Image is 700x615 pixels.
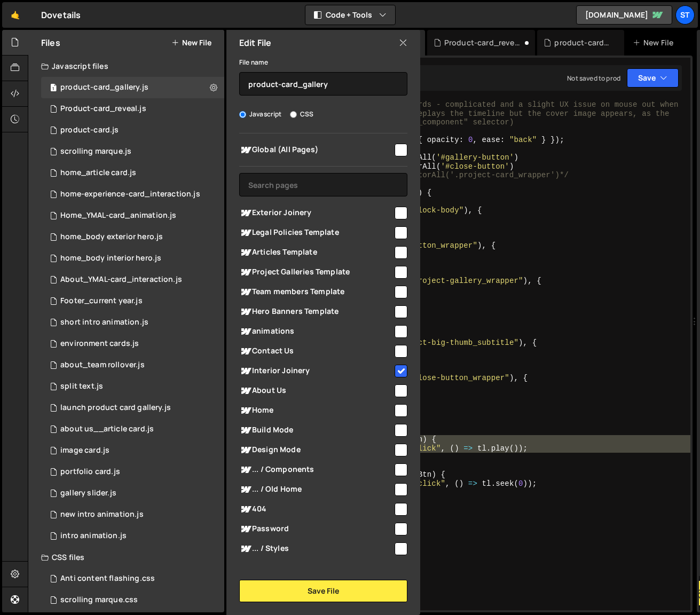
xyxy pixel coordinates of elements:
[239,463,393,476] span: ... / Components
[41,290,224,312] div: 15113/43303.js
[41,248,224,269] div: 15113/39545.js
[60,83,148,92] div: product-card_gallery.js
[444,37,522,48] div: Product-card_reveal.js
[60,488,116,498] div: gallery slider.js
[41,568,224,589] div: 15113/44504.css
[675,5,695,25] a: St
[41,397,224,419] div: 15113/42276.js
[239,72,407,96] input: Name
[60,510,144,519] div: new intro animation.js
[60,147,131,156] div: scrolling marque.js
[28,56,224,77] div: Javascript files
[239,404,393,417] span: Home
[41,312,224,333] div: 15113/43395.js
[239,523,393,535] span: Password
[305,5,395,25] button: Code + Tools
[60,382,103,391] div: split text.js
[41,9,81,21] div: Dovetails
[60,339,139,349] div: environment cards.js
[239,207,393,219] span: Exterior Joinery
[554,37,611,48] div: product-card.js
[290,111,297,118] input: CSS
[239,542,393,555] span: ... / Styles
[60,125,119,135] div: product-card.js
[50,84,57,93] span: 1
[60,168,136,178] div: home_article card.js
[60,318,148,327] div: short intro animation.js
[41,77,224,98] div: product-card_gallery.js
[239,424,393,437] span: Build Mode
[239,246,393,259] span: Articles Template
[41,184,224,205] div: 15113/39521.js
[239,384,393,397] span: About Us
[239,173,407,196] input: Search pages
[41,269,224,290] div: 15113/43315.js
[60,232,163,242] div: home_body exterior hero.js
[60,424,154,434] div: about us__article card.js
[41,333,224,354] div: 15113/39522.js
[239,325,393,338] span: animations
[239,444,393,456] span: Design Mode
[60,446,109,455] div: image card.js
[41,376,224,397] div: 15113/39528.js
[41,162,224,184] div: 15113/43503.js
[60,403,171,413] div: launch product card gallery.js
[567,74,620,83] div: Not saved to prod
[60,275,182,285] div: About_YMAL-card_interaction.js
[41,354,224,376] div: 15113/40360.js
[239,503,393,516] span: 404
[239,226,393,239] span: Legal Policies Template
[239,111,246,118] input: Javascript
[239,305,393,318] span: Hero Banners Template
[41,98,224,120] div: Product-card_reveal.js
[41,504,224,525] div: 15113/42595.js
[60,296,143,306] div: Footer_current year.js
[2,2,28,28] a: 🤙
[171,38,211,47] button: New File
[41,589,224,611] div: 15113/46713.css
[28,547,224,568] div: CSS files
[274,565,372,573] small: 19 pages come from the Webflow API
[60,360,145,370] div: about_team rollover.js
[60,531,127,541] div: intro animation.js
[41,525,224,547] div: 15113/39807.js
[60,595,138,605] div: scrolling marque.css
[60,104,146,114] div: Product-card_reveal.js
[627,68,679,88] button: Save
[239,286,393,298] span: Team members Template
[41,226,224,248] div: 15113/41050.js
[239,37,271,49] h2: Edit File
[41,461,224,483] div: 15113/39563.js
[60,467,120,477] div: portfolio card.js
[41,120,224,141] div: product-card.js
[239,345,393,358] span: Contact Us
[60,190,200,199] div: home-experience-card_interaction.js
[60,211,176,220] div: Home_YMAL-card_animation.js
[41,37,60,49] h2: Files
[239,365,393,377] span: Interior Joinery
[239,144,393,156] span: Global (All Pages)
[41,483,224,504] div: 15113/41064.js
[239,580,407,602] button: Save File
[41,440,224,461] div: 15113/39517.js
[239,109,282,120] label: Javascript
[60,254,161,263] div: home_body interior hero.js
[239,57,268,68] label: File name
[41,419,224,440] div: 15113/39520.js
[239,483,393,496] span: ... / Old Home
[41,205,224,226] div: 15113/46634.js
[60,574,155,584] div: Anti content flashing.css
[239,266,393,279] span: Project Galleries Template
[41,141,224,162] div: 15113/46712.js
[633,37,678,48] div: New File
[576,5,672,25] a: [DOMAIN_NAME]
[290,109,313,120] label: CSS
